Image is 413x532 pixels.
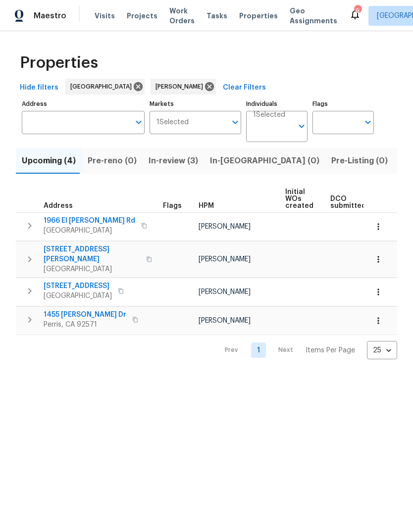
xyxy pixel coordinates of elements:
[20,82,58,94] span: Hide filters
[22,154,76,168] span: Upcoming (4)
[285,189,313,209] span: Initial WOs created
[306,345,355,355] p: Items Per Page
[44,320,126,330] span: Perris, CA 92571
[239,11,278,21] span: Properties
[44,291,112,301] span: [GEOGRAPHIC_DATA]
[95,11,115,21] span: Visits
[34,11,66,21] span: Maestro
[156,118,189,127] span: 1 Selected
[16,79,62,97] button: Hide filters
[367,338,397,363] div: 25
[199,202,214,209] span: HPM
[251,342,266,358] a: Goto page 1
[290,6,337,26] span: Geo Assignments
[150,101,242,107] label: Markets
[155,82,207,92] span: [PERSON_NAME]
[215,341,397,359] nav: Pagination Navigation
[22,101,145,107] label: Address
[199,256,251,263] span: [PERSON_NAME]
[151,79,216,95] div: [PERSON_NAME]
[44,216,135,226] span: 1966 El [PERSON_NAME] Rd
[219,79,270,97] button: Clear Filters
[206,12,227,19] span: Tasks
[199,223,251,230] span: [PERSON_NAME]
[295,119,309,133] button: Open
[199,289,251,295] span: [PERSON_NAME]
[88,154,137,168] span: Pre-reno (0)
[163,202,182,209] span: Flags
[20,58,98,68] span: Properties
[354,6,361,16] div: 9
[70,82,136,92] span: [GEOGRAPHIC_DATA]
[149,154,198,168] span: In-review (3)
[361,115,375,129] button: Open
[228,115,242,129] button: Open
[312,101,374,107] label: Flags
[44,202,73,209] span: Address
[253,111,285,119] span: 1 Selected
[331,154,388,168] span: Pre-Listing (0)
[44,310,126,320] span: 1455 [PERSON_NAME] Dr
[65,79,145,95] div: [GEOGRAPHIC_DATA]
[199,317,251,324] span: [PERSON_NAME]
[44,226,135,236] span: [GEOGRAPHIC_DATA]
[330,195,366,209] span: DCO submitted
[223,82,266,94] span: Clear Filters
[44,281,112,291] span: [STREET_ADDRESS]
[132,115,146,129] button: Open
[44,264,140,274] span: [GEOGRAPHIC_DATA]
[169,6,195,26] span: Work Orders
[44,244,140,264] span: [STREET_ADDRESS][PERSON_NAME]
[127,11,157,21] span: Projects
[210,154,319,168] span: In-[GEOGRAPHIC_DATA] (0)
[246,101,308,107] label: Individuals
